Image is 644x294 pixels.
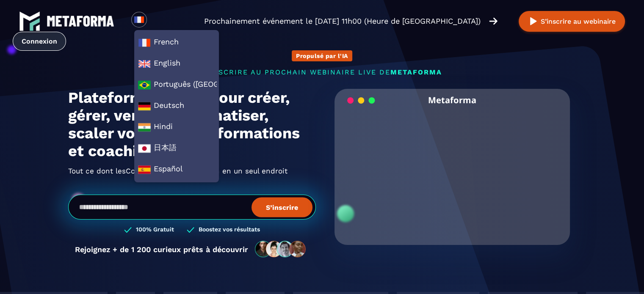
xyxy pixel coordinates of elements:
[68,68,576,76] p: s'inscrire au prochain webinaire live de
[138,163,215,176] span: Español
[204,15,481,27] p: Prochainement événement le [DATE] 11h00 (Heure de [GEOGRAPHIC_DATA])
[528,16,539,27] img: play
[138,163,151,176] img: es
[252,197,312,217] button: S’inscrire
[138,121,151,134] img: hi
[136,226,174,234] h3: 100% Gratuit
[138,142,151,155] img: ja
[19,11,40,32] img: logo
[489,16,498,26] img: arrow-right
[390,68,442,76] span: METAFORMA
[124,226,132,234] img: checked
[154,16,160,26] input: Search for option
[187,226,194,234] img: checked
[138,100,151,113] img: de
[138,36,215,49] span: French
[519,11,625,32] button: S’inscrire au webinaire
[341,111,564,223] video: Your browser does not support the video tag.
[47,16,114,27] img: logo
[13,32,66,51] a: Connexion
[138,100,215,113] span: Deutsch
[68,89,316,160] h1: Plateforme pour créer, gérer, vendre, automatiser, scaler vos services, formations et coachings.
[138,36,151,49] img: fr
[138,58,215,70] span: English
[68,164,316,178] h2: Tout ce dont les ont besoin en un seul endroit
[138,79,151,91] img: a0
[428,89,476,111] h2: Metaforma
[138,79,215,91] span: Português ([GEOGRAPHIC_DATA])
[147,12,168,30] div: Search for option
[134,14,144,25] img: fr
[138,121,215,134] span: Hindi
[347,96,375,104] img: loading
[75,245,248,254] p: Rejoignez + de 1 200 curieux prêts à découvrir
[252,240,309,258] img: community-people
[138,142,215,155] span: 日本語
[199,226,260,234] h3: Boostez vos résultats
[126,164,182,178] span: Coach En Ligne
[138,58,151,70] img: en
